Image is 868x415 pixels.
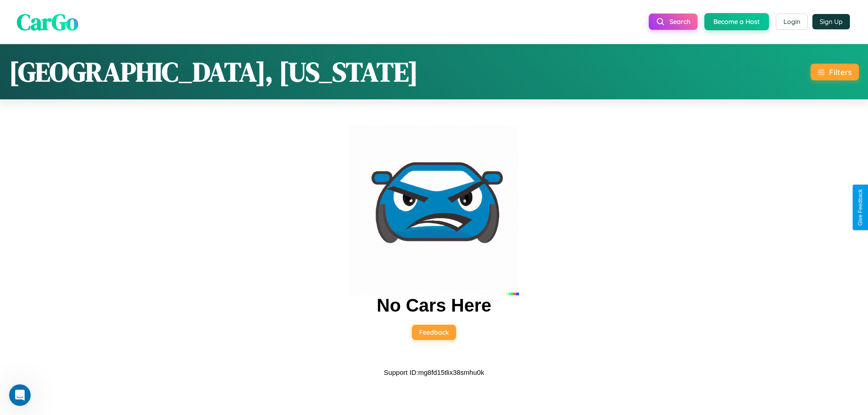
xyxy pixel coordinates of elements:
div: Filters [829,67,852,77]
h1: [GEOGRAPHIC_DATA], [US_STATE] [9,53,418,90]
img: car [349,126,519,295]
div: Give Feedback [857,189,863,226]
span: CarGo [17,6,78,37]
button: Feedback [412,325,456,340]
button: Login [776,14,808,30]
button: Filters [811,64,859,80]
button: Become a Host [704,13,769,30]
iframe: Intercom live chat [9,384,31,406]
button: Sign Up [812,14,850,29]
span: Search [670,18,690,26]
button: Search [649,14,698,30]
h2: No Cars Here [377,295,491,316]
p: Support ID: mg8fd15tlix38smhu0k [384,366,484,378]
